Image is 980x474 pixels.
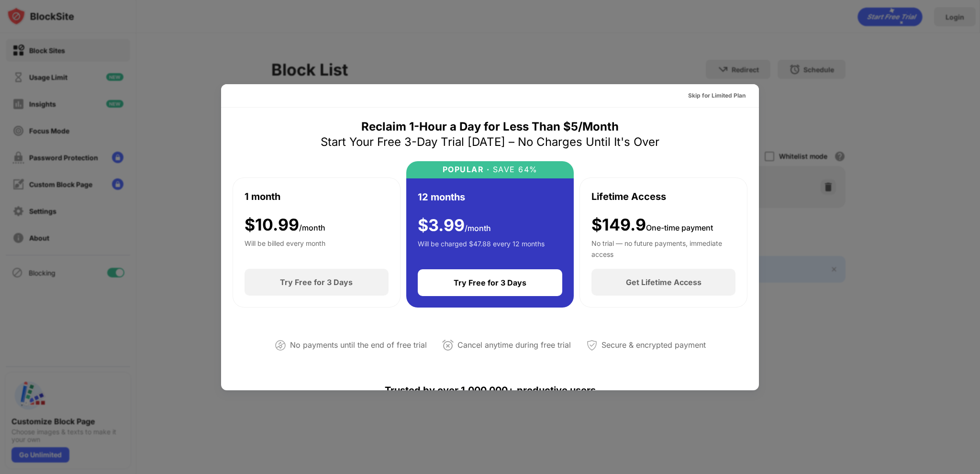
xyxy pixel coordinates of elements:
div: $149.9 [591,215,713,235]
div: Trusted by over 1,000,000+ productive users [233,367,747,413]
span: One-time payment [646,223,713,232]
div: Skip for Limited Plan [688,91,746,100]
div: Lifetime Access [591,189,666,204]
div: Secure & encrypted payment [601,338,706,352]
div: Try Free for 3 Days [454,278,526,287]
div: Will be charged $47.88 every 12 months [418,239,545,258]
div: Reclaim 1-Hour a Day for Less Than $5/Month [361,119,619,134]
img: not-paying [275,340,286,351]
div: 1 month [245,189,280,204]
div: No trial — no future payments, immediate access [591,238,735,257]
div: $ 3.99 [418,216,491,235]
img: cancel-anytime [442,340,454,351]
span: /month [299,223,325,232]
div: $ 10.99 [245,215,325,235]
div: Get Lifetime Access [626,277,702,287]
img: secured-payment [586,340,598,351]
div: Will be billed every month [245,238,325,257]
div: Cancel anytime during free trial [457,338,571,352]
div: No payments until the end of free trial [290,338,427,352]
div: POPULAR · [443,165,490,174]
div: Start Your Free 3-Day Trial [DATE] – No Charges Until It's Over [321,134,659,150]
div: 12 months [418,190,465,204]
div: SAVE 64% [490,165,538,174]
div: Try Free for 3 Days [280,277,353,287]
span: /month [465,223,491,233]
